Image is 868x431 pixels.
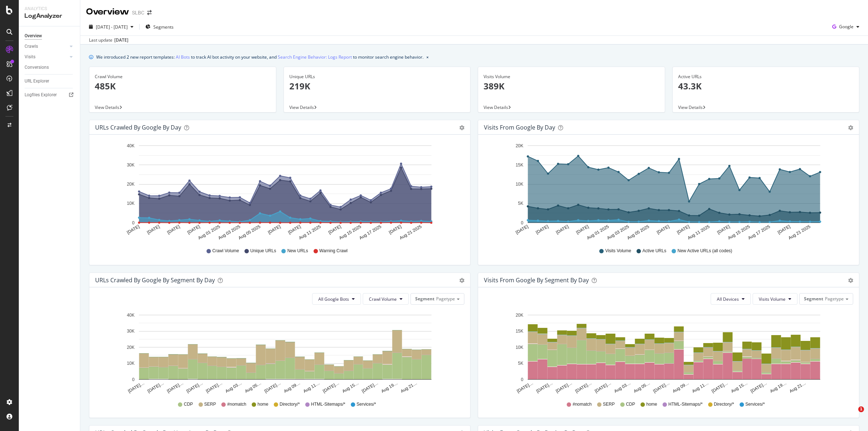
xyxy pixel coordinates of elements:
[114,37,128,43] div: [DATE]
[127,313,135,318] text: 40K
[848,125,853,130] div: gear
[745,401,765,407] span: Services/*
[25,32,75,40] a: Overview
[358,224,382,241] text: Aug 17 2025
[95,124,181,131] div: URLs Crawled by Google by day
[25,77,49,85] div: URL Explorer
[166,224,181,235] text: [DATE]
[280,401,300,407] span: Directory/*
[25,12,74,20] div: LogAnalyzer
[777,224,791,235] text: [DATE]
[399,224,422,241] text: Aug 21 2025
[153,24,174,30] span: Segments
[716,224,731,235] text: [DATE]
[575,224,590,235] text: [DATE]
[25,43,68,50] a: Crawls
[678,104,703,110] span: View Details
[626,224,650,241] text: Aug 05 2025
[312,293,361,305] button: All Google Bots
[646,401,657,407] span: home
[289,80,465,92] p: 219K
[555,224,570,235] text: [DATE]
[747,224,771,241] text: Aug 17 2025
[521,377,523,382] text: 0
[147,10,152,15] div: arrow-right-arrow-left
[25,53,68,61] a: Visits
[86,6,129,18] div: Overview
[687,224,711,241] text: Aug 11 2025
[25,6,74,12] div: Analytics
[311,401,345,407] span: HTML-Sitemaps/*
[804,296,823,302] span: Segment
[642,248,666,254] span: Active URLs
[678,73,854,80] div: Active URLs
[753,293,797,305] button: Visits Volume
[535,224,549,235] text: [DATE]
[858,406,864,412] span: 1
[328,224,342,235] text: [DATE]
[484,104,508,110] span: View Details
[127,143,135,148] text: 40K
[289,104,314,110] span: View Details
[217,224,241,241] text: Aug 03 2025
[484,73,659,80] div: Visits Volume
[484,276,589,284] div: Visits from Google By Segment By Day
[127,201,135,206] text: 10K
[436,296,455,302] span: Pagetype
[89,37,128,43] div: Last update
[126,224,140,235] text: [DATE]
[606,224,630,241] text: Aug 03 2025
[95,80,271,92] p: 485K
[187,224,201,235] text: [DATE]
[484,310,850,394] svg: A chart.
[363,293,409,305] button: Crawl Volume
[711,293,751,305] button: All Devices
[318,296,349,302] span: All Google Bots
[25,43,38,50] div: Crawls
[95,140,461,241] div: A chart.
[132,9,144,16] div: SLBC
[573,401,592,407] span: #nomatch
[415,296,434,302] span: Segment
[95,310,461,394] svg: A chart.
[25,64,49,71] div: Conversions
[521,220,523,225] text: 0
[848,278,853,283] div: gear
[127,361,135,366] text: 10K
[25,32,42,40] div: Overview
[25,91,57,99] div: Logfiles Explorer
[338,224,362,241] text: Aug 15 2025
[626,401,635,407] span: CDP
[250,248,276,254] span: Unique URLs
[825,296,844,302] span: Pagetype
[96,53,424,61] div: We introduced 2 new report templates: to track AI bot activity on your website, and to monitor se...
[676,224,690,235] text: [DATE]
[287,224,302,235] text: [DATE]
[95,73,271,80] div: Crawl Volume
[86,21,136,33] button: [DATE] - [DATE]
[516,182,523,187] text: 10K
[319,248,348,254] span: Warning Crawl
[89,53,859,61] div: info banner
[656,224,670,235] text: [DATE]
[357,401,376,407] span: Services/*
[484,140,850,241] svg: A chart.
[258,401,268,407] span: home
[95,104,119,110] span: View Details
[678,80,854,92] p: 43.3K
[388,224,403,235] text: [DATE]
[843,406,861,424] iframe: Intercom live chat
[25,64,75,71] a: Conversions
[518,361,523,366] text: 5K
[184,401,193,407] span: CDP
[227,401,246,407] span: #nomatch
[142,21,176,33] button: Segments
[839,24,854,30] span: Google
[516,162,523,168] text: 15K
[204,401,216,407] span: SERP
[603,401,615,407] span: SERP
[298,224,322,241] text: Aug 11 2025
[127,345,135,350] text: 20K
